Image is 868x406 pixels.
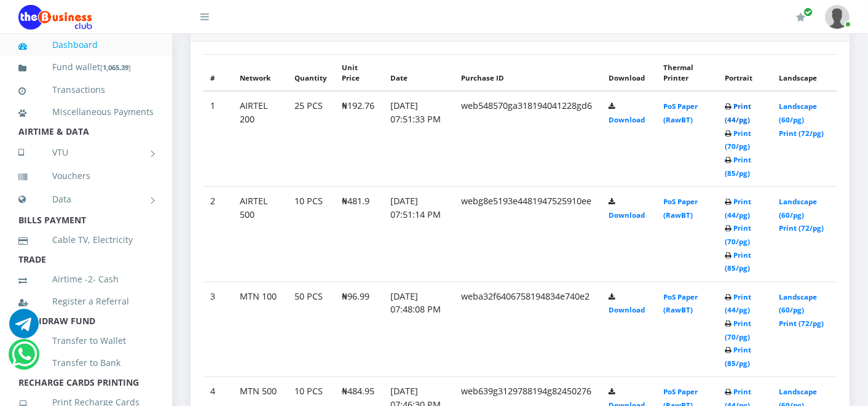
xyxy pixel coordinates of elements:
[383,91,454,186] td: [DATE] 07:51:33 PM
[18,31,154,59] a: Dashboard
[803,7,813,17] span: Renew/Upgrade Subscription
[725,155,751,178] a: Print (85/pg)
[725,129,751,151] a: Print (70/pg)
[18,349,154,377] a: Transfer to Bank
[18,98,154,126] a: Miscellaneous Payments
[232,54,287,91] th: Network
[779,129,824,138] a: Print (72/pg)
[18,162,154,190] a: Vouchers
[717,54,771,91] th: Portrait
[203,54,232,91] th: #
[18,76,154,104] a: Transactions
[334,187,383,282] td: ₦481.9
[779,292,818,315] a: Landscape (60/pg)
[232,282,287,377] td: MTN 100
[287,91,334,186] td: 25 PCS
[103,63,128,72] b: 1,065.39
[725,223,751,246] a: Print (70/pg)
[772,54,837,91] th: Landscape
[334,282,383,377] td: ₦96.99
[287,282,334,377] td: 50 PCS
[725,197,751,220] a: Print (44/pg)
[663,197,698,220] a: PoS Paper (RawBT)
[779,223,824,233] a: Print (72/pg)
[203,187,232,282] td: 2
[18,137,154,168] a: VTU
[725,345,751,368] a: Print (85/pg)
[454,91,601,186] td: web548570ga318194041228gd6
[334,54,383,91] th: Unit Price
[203,91,232,186] td: 1
[100,63,131,72] small: [ ]
[609,305,645,314] a: Download
[232,187,287,282] td: AIRTEL 500
[454,54,601,91] th: Purchase ID
[287,187,334,282] td: 10 PCS
[18,287,154,316] a: Register a Referral
[779,319,824,328] a: Print (72/pg)
[725,101,751,124] a: Print (44/pg)
[779,197,818,220] a: Landscape (60/pg)
[203,282,232,377] td: 3
[609,210,645,220] a: Download
[18,53,154,82] a: Fund wallet[1,065.39]
[9,318,39,338] a: Chat for support
[383,282,454,377] td: [DATE] 07:48:08 PM
[725,319,751,341] a: Print (70/pg)
[18,226,154,254] a: Cable TV, Electricity
[12,349,37,369] a: Chat for support
[725,292,751,315] a: Print (44/pg)
[825,5,850,29] img: User
[663,292,698,315] a: PoS Paper (RawBT)
[18,265,154,293] a: Airtime -2- Cash
[383,187,454,282] td: [DATE] 07:51:14 PM
[383,54,454,91] th: Date
[18,5,92,30] img: Logo
[454,187,601,282] td: webg8e5193e4481947525910ee
[609,115,645,124] a: Download
[232,91,287,186] td: AIRTEL 200
[796,12,805,22] i: Renew/Upgrade Subscription
[601,54,656,91] th: Download
[725,250,751,273] a: Print (85/pg)
[18,327,154,355] a: Transfer to Wallet
[779,101,818,124] a: Landscape (60/pg)
[334,91,383,186] td: ₦192.76
[663,101,698,124] a: PoS Paper (RawBT)
[656,54,717,91] th: Thermal Printer
[287,54,334,91] th: Quantity
[454,282,601,377] td: weba32f6406758194834e740e2
[18,184,154,215] a: Data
